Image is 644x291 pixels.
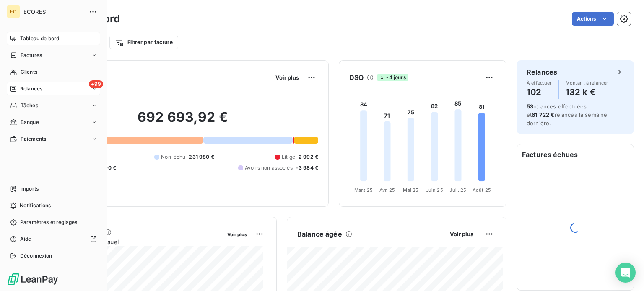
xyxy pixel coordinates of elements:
[47,109,318,134] h2: 692 693,92 €
[447,230,476,238] button: Voir plus
[47,237,221,246] span: Chiffre d'affaires mensuel
[7,65,100,79] a: Clients
[273,74,301,81] button: Voir plus
[473,187,491,193] tspan: Août 25
[532,111,554,118] span: 61 722 €
[7,49,100,62] a: Factures
[23,8,84,15] span: ECORES
[20,202,51,209] span: Notifications
[20,35,59,42] span: Tableau de bord
[7,232,100,246] a: Aide
[20,219,77,226] span: Paramètres et réglages
[527,85,552,99] h4: 102
[189,153,214,161] span: 231 980 €
[282,153,295,161] span: Litige
[566,85,608,99] h4: 132 k €
[7,99,100,112] a: Tâches
[275,74,299,81] span: Voir plus
[161,153,185,161] span: Non-échu
[20,185,39,193] span: Imports
[21,102,38,109] span: Tâches
[566,80,608,85] span: Montant à relancer
[572,12,614,26] button: Actions
[527,103,607,126] span: relances effectuées et relancés la semaine dernière.
[426,187,443,193] tspan: Juin 25
[449,187,466,193] tspan: Juil. 25
[21,52,42,59] span: Factures
[21,135,46,143] span: Paiements
[245,164,293,172] span: Avoirs non associés
[7,82,100,95] a: +99Relances
[7,116,100,129] a: Banque
[7,5,20,18] div: EC
[20,252,52,260] span: Déconnexion
[299,153,318,161] span: 2 992 €
[403,187,418,193] tspan: Mai 25
[21,68,37,76] span: Clients
[227,232,247,237] span: Voir plus
[527,80,552,85] span: À effectuer
[615,263,636,283] div: Open Intercom Messenger
[89,80,103,88] span: +99
[7,32,100,45] a: Tableau de bord
[7,182,100,196] a: Imports
[349,72,364,82] h6: DSO
[379,187,395,193] tspan: Avr. 25
[7,216,100,229] a: Paramètres et réglages
[297,229,342,239] h6: Balance âgée
[517,144,634,165] h6: Factures échues
[377,74,408,81] span: -4 jours
[296,164,318,172] span: -3 984 €
[7,273,59,286] img: Logo LeanPay
[109,36,178,49] button: Filtrer par facture
[527,67,557,77] h6: Relances
[21,118,39,126] span: Banque
[450,231,473,237] span: Voir plus
[20,235,31,243] span: Aide
[527,103,533,110] span: 53
[225,230,249,238] button: Voir plus
[7,132,100,146] a: Paiements
[354,187,373,193] tspan: Mars 25
[20,85,42,93] span: Relances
